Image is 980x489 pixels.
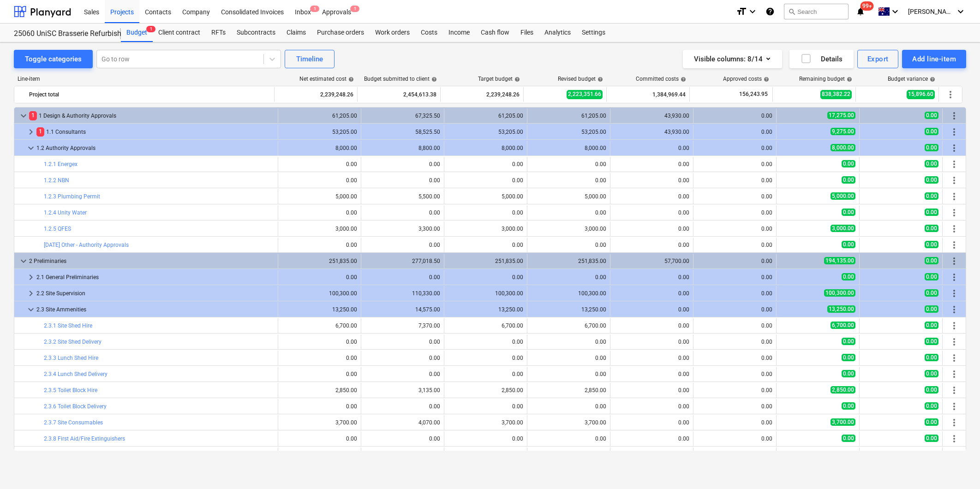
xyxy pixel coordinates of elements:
[738,90,769,98] span: 156,243.95
[448,258,523,264] div: 251,835.00
[762,77,769,82] span: help
[448,306,523,313] div: 13,250.00
[25,288,36,299] span: keyboard_arrow_right
[282,306,357,313] div: 13,250.00
[567,90,603,99] span: 2,223,351.66
[842,176,855,184] span: 0.00
[365,387,440,394] div: 3,135.00
[925,192,938,200] span: 0.00
[925,112,938,119] span: 0.00
[908,8,954,15] span: [PERSON_NAME]
[949,385,960,396] span: More actions
[925,257,938,264] span: 0.00
[925,273,938,280] span: 0.00
[531,226,606,232] div: 3,000.00
[282,113,357,119] div: 61,205.00
[801,53,843,65] div: Details
[831,225,855,232] span: 3,000.00
[282,145,357,151] div: 8,000.00
[925,128,938,135] span: 0.00
[697,193,772,200] div: 0.00
[448,177,523,184] div: 0.00
[949,239,960,250] span: More actions
[282,242,357,248] div: 0.00
[44,419,103,426] a: 2.3.7 Site Consumables
[614,177,689,184] div: 0.00
[515,24,539,42] a: Files
[44,339,102,345] a: 2.3.2 Site Shed Delivery
[747,6,758,17] i: keyboard_arrow_down
[448,355,523,361] div: 0.00
[949,401,960,412] span: More actions
[18,256,29,267] span: keyboard_arrow_down
[282,419,357,426] div: 3,700.00
[842,209,855,216] span: 0.00
[842,354,855,361] span: 0.00
[925,305,938,313] span: 0.00
[281,24,311,42] a: Claims
[531,403,606,410] div: 0.00
[25,304,36,315] span: keyboard_arrow_down
[842,435,855,442] span: 0.00
[36,141,274,155] div: 1.2 Authority Approvals
[361,87,436,102] div: 2,454,613.38
[842,402,855,410] span: 0.00
[365,306,440,313] div: 14,575.00
[531,193,606,200] div: 5,000.00
[789,50,854,68] button: Details
[448,290,523,297] div: 100,300.00
[949,320,960,331] span: More actions
[282,258,357,264] div: 251,835.00
[448,419,523,426] div: 3,700.00
[531,242,606,248] div: 0.00
[614,193,689,200] div: 0.00
[44,371,108,377] a: 2.3.4 Lunch Shed Delivery
[146,26,155,32] span: 1
[448,403,523,410] div: 0.00
[831,386,855,394] span: 2,850.00
[949,272,960,283] span: More actions
[25,143,36,154] span: keyboard_arrow_down
[448,209,523,216] div: 0.00
[448,371,523,377] div: 0.00
[697,258,772,264] div: 0.00
[513,77,520,82] span: help
[36,270,274,285] div: 2.1 General Preliminaries
[531,177,606,184] div: 0.00
[282,209,357,216] div: 0.00
[925,241,938,248] span: 0.00
[531,322,606,329] div: 6,700.00
[683,50,782,68] button: Visible columns:8/14
[576,24,611,42] a: Settings
[697,339,772,345] div: 0.00
[14,76,275,82] div: Line-item
[723,76,769,82] div: Approved costs
[29,111,37,120] span: 1
[697,113,772,119] div: 0.00
[365,226,440,232] div: 3,300.00
[614,290,689,297] div: 0.00
[14,29,110,39] div: 25060 UniSC Brasserie Refurbishment
[614,274,689,280] div: 0.00
[475,24,515,42] div: Cash flow
[949,433,960,444] span: More actions
[949,175,960,186] span: More actions
[614,387,689,394] div: 0.00
[36,302,274,317] div: 2.3 Site Ammenities
[799,76,852,82] div: Remaining budget
[282,322,357,329] div: 6,700.00
[697,129,772,135] div: 0.00
[945,89,956,100] span: More actions
[925,435,938,442] span: 0.00
[443,24,475,42] div: Income
[282,177,357,184] div: 0.00
[949,417,960,428] span: More actions
[282,371,357,377] div: 0.00
[365,322,440,329] div: 7,370.00
[890,6,901,17] i: keyboard_arrow_down
[925,144,938,151] span: 0.00
[29,108,274,123] div: 1 Design & Authority Approvals
[282,193,357,200] div: 5,000.00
